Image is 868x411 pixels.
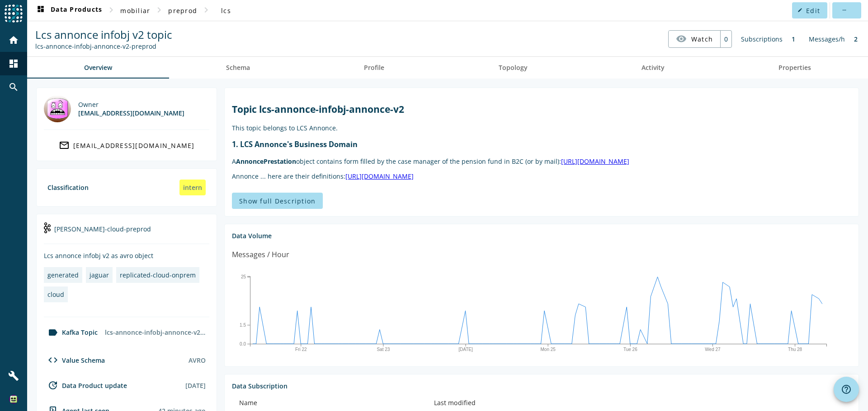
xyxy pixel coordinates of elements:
div: Classification [47,183,89,192]
button: Show full Description [232,193,323,209]
p: Annonce ... here are their definitions: [232,172,851,180]
button: Data Products [32,2,106,18]
mat-icon: chevron_right [201,5,212,15]
span: Overview [84,65,112,71]
span: Profile [364,65,384,71]
div: 2 [849,30,862,48]
text: Wed 27 [705,347,721,352]
div: Messages/h [804,30,849,48]
mat-icon: search [8,82,19,92]
div: jaguar [90,271,109,279]
text: Thu 28 [788,347,802,352]
text: Fri 22 [295,347,307,352]
p: This topic belongs to LCS Annonce. [232,124,851,132]
div: Owner [78,100,184,109]
div: [DATE] [185,381,206,390]
a: [URL][DOMAIN_NAME] [561,157,629,166]
mat-icon: visibility [676,33,687,44]
div: Subscriptions [736,30,787,48]
div: generated [47,271,79,279]
strong: AnnoncePrestation [236,157,296,166]
span: lcs [221,6,231,15]
text: Mon 25 [540,347,556,352]
text: 25 [241,274,246,279]
mat-icon: code [47,355,58,365]
img: 408c3add50337682faaf92707c9e8eda [9,395,18,404]
text: Tue 26 [623,347,637,352]
div: [PERSON_NAME]-cloud-preprod [44,222,209,244]
mat-icon: more_horiz [841,8,846,13]
mat-icon: help_outline [841,384,852,395]
div: [EMAIL_ADDRESS][DOMAIN_NAME] [73,141,195,150]
h3: 1. LCS Annonce's Business Domain [232,139,851,149]
text: Sat 23 [377,347,390,352]
div: cloud [47,290,64,299]
div: 0 [720,31,731,47]
button: Edit [792,2,827,18]
text: 0.0 [240,342,246,346]
div: Data Volume [232,231,851,240]
mat-icon: dashboard [35,5,46,16]
span: mobiliar [120,6,150,15]
img: kafka-cloud-preprod [44,222,51,233]
div: AVRO [189,356,206,365]
mat-icon: dashboard [8,58,19,69]
span: Watch [691,31,713,47]
div: Kafka Topic: lcs-annonce-infobj-annonce-v2-preprod [35,42,172,51]
span: Topology [499,65,528,71]
button: mobiliar [117,2,154,18]
div: Data Product update [44,380,127,391]
div: Lcs annonce infobj v2 as avro object [44,251,209,260]
button: preprod [165,2,201,18]
div: replicated-cloud-onprem [120,271,196,279]
span: Show full Description [239,197,316,205]
a: [URL][DOMAIN_NAME] [345,172,414,180]
p: A object contains form filled by the case manager of the pension fund in B2C (or by mail): [232,157,851,166]
span: preprod [168,6,197,15]
div: Data Subscription [232,382,851,390]
text: 1.5 [240,323,246,328]
div: lcs-annonce-infobj-annonce-v2-preprod [101,324,209,340]
h2: Topic lcs-annonce-infobj-annonce-v2 [232,103,851,115]
mat-icon: mail_outline [59,140,70,151]
mat-icon: build [8,370,19,381]
div: intern [179,180,206,195]
button: Watch [669,31,720,47]
button: lcs [212,2,241,18]
mat-icon: edit [797,8,802,13]
text: [DATE] [458,347,473,352]
span: Lcs annonce infobj v2 topic [35,27,172,42]
div: Value Schema [44,355,105,365]
mat-icon: update [47,380,58,391]
span: Activity [642,65,665,71]
img: spoud-logo.svg [5,5,23,23]
span: Properties [778,65,811,71]
span: Schema [226,65,250,71]
div: [EMAIL_ADDRESS][DOMAIN_NAME] [78,109,184,117]
div: Messages / Hour [232,249,289,260]
div: 1 [787,30,800,48]
a: [EMAIL_ADDRESS][DOMAIN_NAME] [44,137,209,153]
mat-icon: chevron_right [154,5,165,15]
span: Data Products [35,5,102,16]
mat-icon: label [47,327,58,338]
img: dl_301005@mobi.ch [44,95,71,122]
mat-icon: home [8,35,19,46]
mat-icon: chevron_right [106,5,117,15]
span: Edit [806,6,820,15]
div: Kafka Topic [44,327,98,338]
